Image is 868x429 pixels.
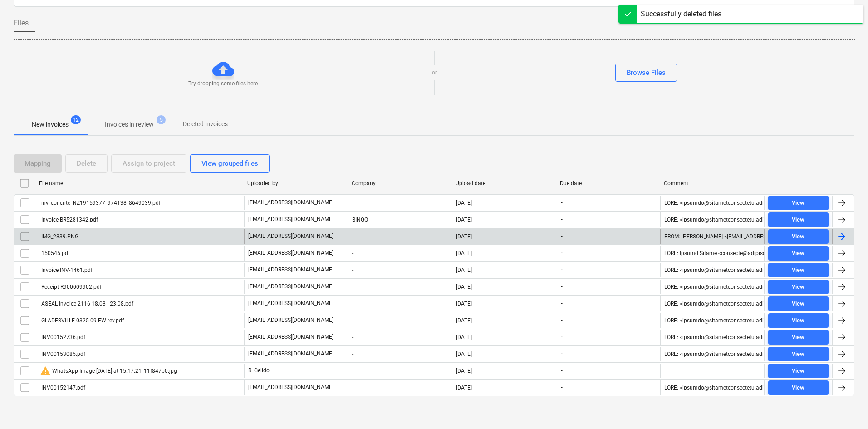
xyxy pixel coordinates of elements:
[40,301,133,307] div: ASEAL Invoice 2116 18.08 - 23.08.pdf
[248,316,333,324] p: [EMAIL_ADDRESS][DOMAIN_NAME]
[456,267,472,273] div: [DATE]
[348,196,452,210] div: -
[348,212,452,227] div: BINGO
[352,180,449,187] div: Company
[456,233,472,240] div: [DATE]
[348,296,452,311] div: -
[768,364,829,378] button: View
[14,18,29,29] span: Files
[768,347,829,361] button: View
[627,67,666,79] div: Browse Files
[348,380,452,395] div: -
[792,299,804,309] div: View
[560,283,564,291] span: -
[560,367,564,375] span: -
[615,64,677,82] button: Browse Files
[560,249,564,257] span: -
[560,232,564,240] span: -
[768,246,829,261] button: View
[40,284,102,290] div: Receipt R900009902.pdf
[348,229,452,244] div: -
[641,9,721,20] div: Successfully deleted files
[348,330,452,345] div: -
[348,263,452,277] div: -
[40,250,70,256] div: 150545.pdf
[247,180,344,187] div: Uploaded by
[248,283,333,291] p: [EMAIL_ADDRESS][DOMAIN_NAME]
[768,313,829,328] button: View
[456,250,472,256] div: [DATE]
[792,265,804,276] div: View
[768,196,829,210] button: View
[560,266,564,274] span: -
[32,120,69,129] p: New invoices
[248,367,270,375] p: R. Gelido
[39,180,240,187] div: File name
[768,229,829,244] button: View
[560,316,564,324] span: -
[188,80,258,88] p: Try dropping some files here
[201,158,258,169] div: View grouped files
[560,199,564,207] span: -
[14,39,855,106] div: Try dropping some files hereorBrowse Files
[248,384,333,391] p: [EMAIL_ADDRESS][DOMAIN_NAME]
[768,280,829,294] button: View
[792,349,804,360] div: View
[768,212,829,227] button: View
[560,384,564,391] span: -
[456,317,472,324] div: [DATE]
[456,368,472,374] div: [DATE]
[792,383,804,393] div: View
[456,385,472,391] div: [DATE]
[348,313,452,328] div: -
[664,368,666,374] div: -
[190,154,270,173] button: View grouped files
[792,282,804,292] div: View
[248,266,333,274] p: [EMAIL_ADDRESS][DOMAIN_NAME]
[40,217,98,223] div: Invoice BR5281342.pdf
[40,365,51,376] span: warning
[768,330,829,345] button: View
[792,198,804,208] div: View
[40,351,85,357] div: INV00153085.pdf
[456,334,472,340] div: [DATE]
[348,347,452,361] div: -
[248,232,333,240] p: [EMAIL_ADDRESS][DOMAIN_NAME]
[560,180,657,187] div: Due date
[348,280,452,294] div: -
[456,180,553,187] div: Upload date
[40,200,161,206] div: inv_concrite_NZ19159377_974138_8649039.pdf
[456,301,472,307] div: [DATE]
[40,385,85,391] div: INV00152147.pdf
[792,215,804,225] div: View
[456,200,472,206] div: [DATE]
[456,217,472,223] div: [DATE]
[40,334,85,340] div: INV00152736.pdf
[71,115,81,124] span: 12
[248,350,333,358] p: [EMAIL_ADDRESS][DOMAIN_NAME]
[248,216,333,223] p: [EMAIL_ADDRESS][DOMAIN_NAME]
[40,317,124,324] div: GLADESVILLE 0325-09-FW-rev.pdf
[248,249,333,257] p: [EMAIL_ADDRESS][DOMAIN_NAME]
[560,300,564,307] span: -
[456,284,472,290] div: [DATE]
[348,246,452,261] div: -
[792,366,804,376] div: View
[248,300,333,307] p: [EMAIL_ADDRESS][DOMAIN_NAME]
[768,263,829,277] button: View
[248,199,333,207] p: [EMAIL_ADDRESS][DOMAIN_NAME]
[348,364,452,378] div: -
[560,350,564,358] span: -
[560,333,564,341] span: -
[792,232,804,242] div: View
[664,180,761,187] div: Comment
[768,296,829,311] button: View
[823,385,868,429] iframe: Chat Widget
[560,216,564,223] span: -
[768,380,829,395] button: View
[432,69,437,77] p: or
[456,351,472,357] div: [DATE]
[105,120,154,129] p: Invoices in review
[40,233,78,240] div: IMG_2839.PNG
